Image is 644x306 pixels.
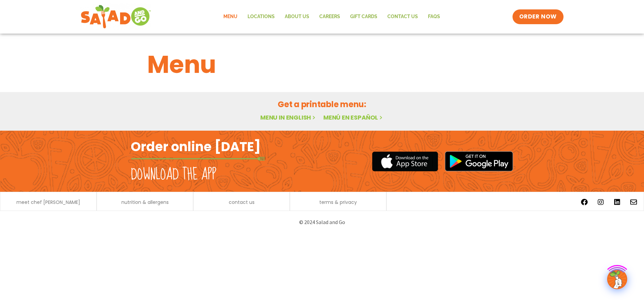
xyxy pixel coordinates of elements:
img: new-SAG-logo-768×292 [80,3,151,30]
a: Locations [243,9,280,25]
h2: Order online [DATE] [131,138,261,155]
a: Menú en español [323,113,384,122]
p: © 2024 Salad and Go [134,218,510,227]
a: About Us [280,9,314,25]
span: ORDER NOW [519,13,557,21]
a: FAQs [423,9,445,25]
a: nutrition & allergens [121,200,169,205]
a: GIFT CARDS [345,9,382,25]
h2: Download the app [131,165,216,184]
h1: Menu [147,46,497,83]
a: Menu [218,9,243,25]
img: fork [131,157,265,161]
h2: Get a printable menu: [147,98,497,110]
a: ORDER NOW [513,9,563,24]
a: Contact Us [382,9,423,25]
a: Careers [314,9,345,25]
img: appstore [372,150,438,172]
img: google_play [445,151,513,171]
a: contact us [229,200,255,205]
a: Menu in English [260,113,317,122]
a: terms & privacy [319,200,357,205]
nav: Menu [218,9,445,25]
a: meet chef [PERSON_NAME] [16,200,80,205]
